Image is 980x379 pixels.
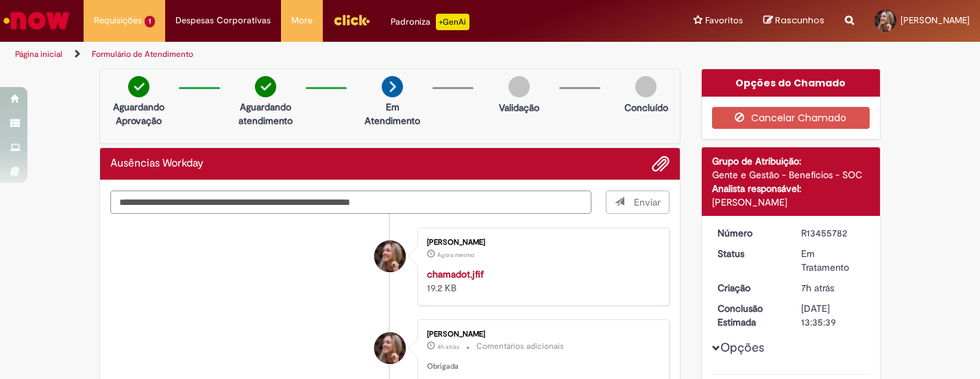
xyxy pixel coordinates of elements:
span: Rascunhos [775,14,824,27]
textarea: Digite sua mensagem aqui... [110,191,591,214]
span: Despesas Corporativas [175,14,271,27]
p: Aguardando Aprovação [106,100,172,127]
p: Aguardando atendimento [232,100,299,127]
div: Opções do Chamado [702,69,881,97]
img: click_logo_yellow_360x200.png [333,10,370,30]
a: Formulário de Atendimento [92,49,193,60]
time: 28/08/2025 08:36:45 [801,282,834,294]
img: ServiceNow [1,7,72,34]
div: 19.2 KB [427,267,655,295]
button: Adicionar anexos [652,155,670,173]
span: More [291,14,313,27]
div: Mariana Cristina Tramontin [374,241,406,272]
span: [PERSON_NAME] [901,14,970,26]
p: Concluído [624,101,668,114]
span: 7h atrás [801,282,834,294]
dt: Status [707,247,792,260]
button: Cancelar Chamado [712,107,870,129]
div: [PERSON_NAME] [427,239,655,247]
dt: Conclusão Estimada [707,302,792,329]
img: img-circle-grey.png [635,76,657,97]
span: 1 [145,16,155,27]
div: Gente e Gestão - Benefícios - SOC [712,168,870,182]
time: 28/08/2025 15:25:05 [437,251,474,259]
a: Rascunhos [763,14,824,27]
span: Requisições [94,14,142,27]
h2: Ausências Workday Histórico de tíquete [110,158,204,170]
div: R13455782 [801,226,865,240]
div: Em Tratamento [801,247,865,274]
ul: Trilhas de página [10,42,643,67]
p: +GenAi [436,14,469,30]
dt: Criação [707,281,792,295]
div: [DATE] 13:35:39 [801,302,865,329]
a: chamadot.jfif [427,268,484,280]
img: check-circle-green.png [255,76,276,97]
p: Validação [499,101,539,114]
img: arrow-next.png [382,76,403,97]
span: Agora mesmo [437,251,474,259]
div: [PERSON_NAME] [427,330,655,339]
p: Obrigada [427,361,655,372]
img: img-circle-grey.png [509,76,530,97]
span: 4h atrás [437,343,459,351]
div: Analista responsável: [712,182,870,195]
a: Página inicial [15,49,62,60]
div: Grupo de Atribuição: [712,154,870,168]
span: Favoritos [705,14,743,27]
small: Comentários adicionais [476,341,564,352]
time: 28/08/2025 11:35:39 [437,343,459,351]
p: Em Atendimento [359,100,426,127]
dt: Número [707,226,792,240]
div: 28/08/2025 08:36:45 [801,281,865,295]
div: [PERSON_NAME] [712,195,870,209]
img: check-circle-green.png [128,76,149,97]
div: Padroniza [391,14,469,30]
div: Mariana Cristina Tramontin [374,332,406,364]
